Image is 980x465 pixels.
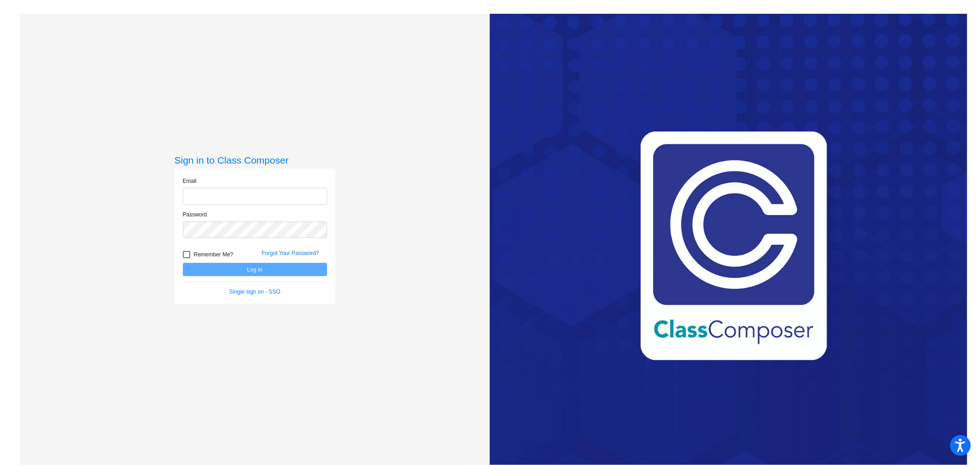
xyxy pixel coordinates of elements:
span: Remember Me? [194,249,233,260]
a: Single sign on - SSO [229,289,280,295]
label: Password [183,210,207,219]
a: Forgot Your Password? [262,250,319,256]
h3: Sign in to Class Composer [175,154,335,166]
button: Log In [183,263,327,276]
label: Email [183,177,197,185]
